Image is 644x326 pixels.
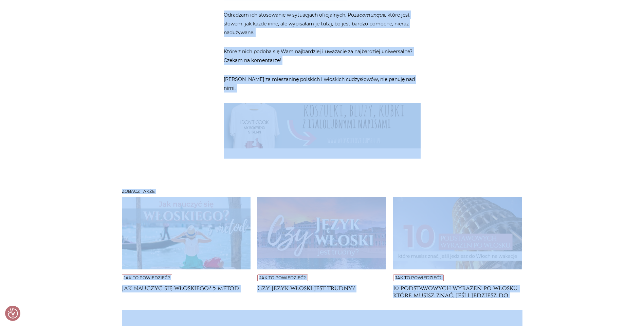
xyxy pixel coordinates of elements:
[395,275,442,280] a: Jak to powiedzieć?
[393,285,522,298] a: 10 podstawowych wyrażeń po włosku, które musisz znać, jeśli jedziesz do [GEOGRAPHIC_DATA] na wakacje
[224,47,421,65] p: Które z nich podoba się Wam najbardziej i uważacie za najbardziej uniwersalne? Czekam na komentarze!
[122,189,522,194] h3: Zobacz także
[124,275,170,280] a: Jak to powiedzieć?
[224,11,421,37] p: Odradzam ich stosowanie w sytuacjach oficjalnych. Poza , które jest słowem, jak każde inne, ale w...
[122,285,251,298] a: Jak nauczyć się włoskiego? 5 metod
[8,308,18,319] img: Revisit consent button
[359,12,385,18] em: comunque
[257,285,386,298] a: Czy język włoski jest trudny?
[8,308,18,319] button: Preferencje co do zgód
[224,75,421,93] p: [PERSON_NAME] za mieszaninę polskich i włoskich cudzysłowów, nie panuję nad nimi.
[259,275,306,280] a: Jak to powiedzieć?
